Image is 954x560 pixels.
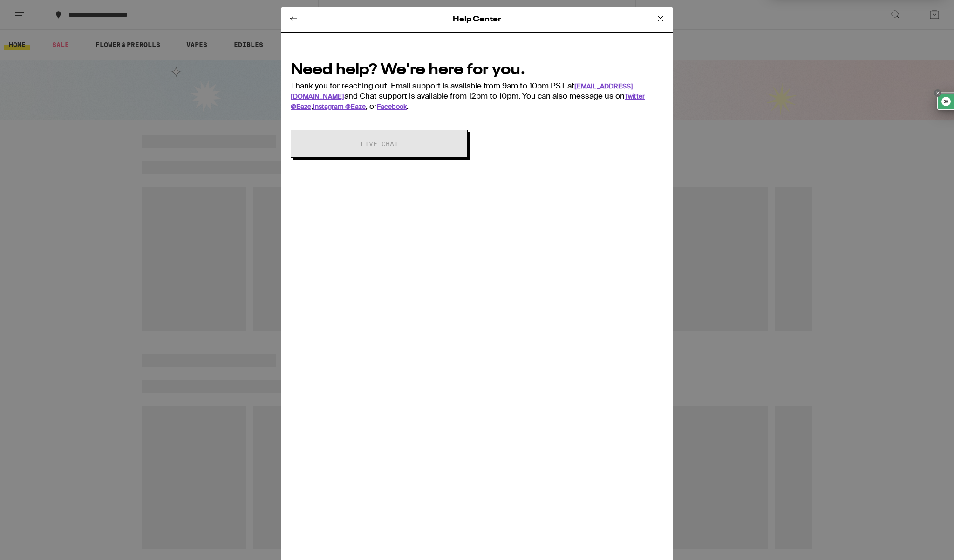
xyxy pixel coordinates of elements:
a: Facebook [377,102,407,111]
div: Thank you for reaching out. Email support is available from 9am to 10pm PST at and Chat support i... [291,60,663,111]
a: Instagram @Eaze [313,102,366,111]
span: Live Chat [361,141,398,147]
h2: Need help? We're here for you. [291,60,663,81]
div: Help Center [281,7,673,33]
button: Live Chat [291,130,468,158]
